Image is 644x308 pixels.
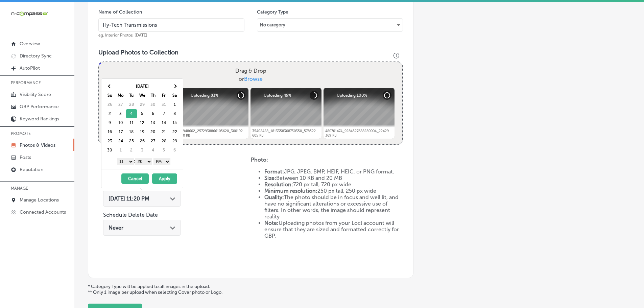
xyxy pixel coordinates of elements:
[126,146,137,155] td: 2
[233,64,269,86] label: Drag & Drop or
[104,100,115,109] td: 26
[115,146,126,155] td: 1
[98,33,147,38] span: eg. Interior Photos, [DATE]
[115,91,126,100] th: Mo
[104,156,183,166] div: :
[20,155,31,160] p: Posts
[169,137,180,146] td: 29
[159,146,169,155] td: 5
[20,209,66,215] p: Connected Accounts
[264,181,293,188] strong: Resolution:
[104,91,115,100] th: Su
[115,82,169,91] th: [DATE]
[159,109,169,118] td: 7
[20,104,59,110] p: GBP Performance
[251,157,268,163] strong: Photo:
[264,188,317,194] strong: Minimum resolution:
[264,168,403,175] li: JPG, JPEG, BMP, HEIF, HEIC, or PNG format.
[137,91,148,100] th: We
[169,109,180,118] td: 8
[148,91,159,100] th: Th
[20,92,51,97] p: Visibility Score
[126,118,137,127] td: 11
[137,109,148,118] td: 5
[126,127,137,137] td: 18
[137,118,148,127] td: 12
[264,220,403,239] li: Uploading photos from your Locl account will ensure that they are sized and formatted correctly f...
[98,18,244,32] input: Title
[20,167,43,172] p: Reputation
[20,116,59,122] p: Keyword Rankings
[264,175,403,181] li: Between 10 KB and 20 MB
[109,224,123,231] span: Never
[152,173,177,184] button: Apply
[159,91,169,100] th: Fr
[148,137,159,146] td: 27
[148,109,159,118] td: 6
[159,118,169,127] td: 14
[169,118,180,127] td: 15
[264,220,279,226] strong: Note:
[11,10,48,17] img: 660ab0bf-5cc7-4cb8-ba1c-48b5ae0f18e60NCTV_CLogo_TV_Black_-500x88.png
[115,127,126,137] td: 17
[126,91,137,100] th: Tu
[148,146,159,155] td: 4
[115,100,126,109] td: 27
[159,137,169,146] td: 28
[103,212,158,218] label: Schedule Delete Date
[169,146,180,155] td: 6
[88,284,630,295] p: * Category Type will be applied to all images in the upload. ** Only 1 image per upload when sele...
[169,127,180,137] td: 22
[169,100,180,109] td: 1
[264,188,403,194] li: 250 px tall, 250 px wide
[137,137,148,146] td: 26
[264,175,276,181] strong: Size:
[109,195,149,202] span: [DATE] 11:20 PM
[104,118,115,127] td: 9
[98,49,403,56] h3: Upload Photos to Collection
[264,181,403,188] li: 720 px tall, 720 px wide
[126,100,137,109] td: 28
[126,109,137,118] td: 4
[159,127,169,137] td: 21
[257,20,403,30] div: No category
[159,100,169,109] td: 31
[148,118,159,127] td: 13
[104,127,115,137] td: 16
[20,53,52,59] p: Directory Sync
[104,146,115,155] td: 30
[137,146,148,155] td: 3
[115,109,126,118] td: 3
[257,9,288,15] label: Category Type
[20,41,40,47] p: Overview
[137,100,148,109] td: 29
[20,197,59,203] p: Manage Locations
[264,168,284,175] strong: Format:
[115,137,126,146] td: 24
[104,137,115,146] td: 23
[115,118,126,127] td: 10
[137,127,148,137] td: 19
[148,100,159,109] td: 30
[264,194,284,200] strong: Quality:
[169,91,180,100] th: Sa
[98,9,142,15] label: Name of Collection
[20,142,55,148] p: Photos & Videos
[264,194,403,220] li: The photo should be in focus and well lit, and have no significant alterations or excessive use o...
[20,65,40,71] p: AutoPilot
[148,127,159,137] td: 20
[121,173,149,184] button: Cancel
[126,137,137,146] td: 25
[244,76,263,82] span: Browse
[104,109,115,118] td: 2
